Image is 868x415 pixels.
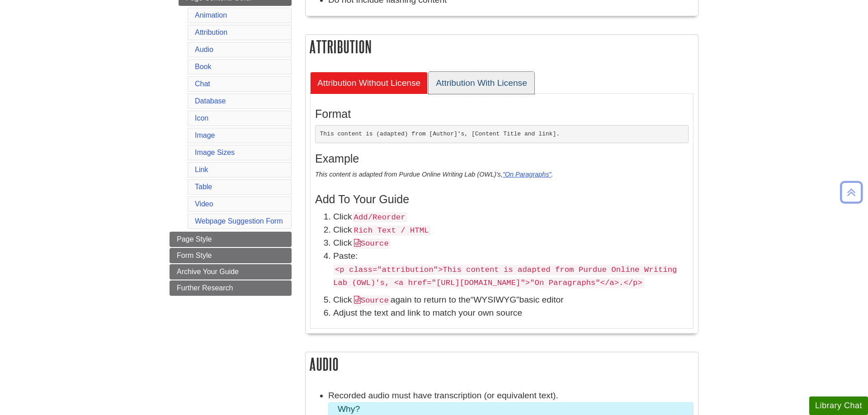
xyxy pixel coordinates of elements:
[352,212,407,223] code: Add/Reorder
[177,252,212,259] span: Form Style
[352,225,431,236] code: Rich Text / HTML
[315,193,689,206] h3: Add To Your Guide
[352,238,391,249] code: Source
[333,307,689,320] li: Adjust the text and link to match your own source
[315,107,689,121] h3: Format
[837,186,866,198] a: Back to Top
[170,280,292,296] a: Further Research
[170,232,292,247] a: Page Style
[195,46,213,53] a: Audio
[195,131,215,139] a: Image
[333,224,689,237] li: Click
[333,294,689,307] li: Click again to return to the basic editor
[195,166,208,173] a: Link
[177,235,212,243] span: Page Style
[170,248,292,263] a: Form Style
[195,97,226,105] a: Database
[315,125,689,143] pre: This content is (adapted) from [Author]'s, [Content Title and link].
[195,149,235,156] a: Image Sizes
[195,28,227,36] a: Attribution
[170,264,292,280] a: Archive Your Guide
[195,80,210,88] a: Chat
[333,250,689,289] li: Paste:
[429,72,534,94] a: Attribution With License
[310,72,428,94] a: Attribution Without License
[177,268,239,275] span: Archive Your Guide
[195,114,208,122] a: Icon
[315,152,689,165] h3: Example
[315,170,689,180] p: This content is adapted from Purdue Online Writing Lab (OWL)'s, .
[195,183,212,191] a: Table
[333,237,689,250] li: Click
[352,295,391,306] code: Source
[809,396,868,415] button: Library Chat
[195,217,283,225] a: Webpage Suggestion Form
[471,295,519,304] q: WYSIWYG
[306,35,698,59] h2: Attribution
[306,352,698,376] h2: Audio
[177,284,233,292] span: Further Research
[333,210,689,224] li: Click
[195,11,227,19] a: Animation
[333,265,677,288] code: <p class="attribution">This content is adapted from Purdue Online Writing Lab (OWL)'s, <a href="[...
[503,171,552,178] a: "On Paragraphs"
[195,63,211,70] a: Book
[195,200,213,208] a: Video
